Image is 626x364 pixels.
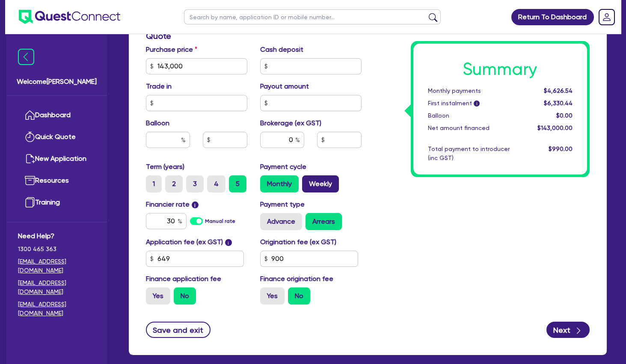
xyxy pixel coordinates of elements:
label: 1 [146,175,162,192]
a: Quick Quote [18,126,95,148]
a: Dropdown toggle [596,6,618,28]
label: No [174,287,196,305]
label: Payment cycle [260,162,306,172]
input: Search by name, application ID or mobile number... [184,9,441,24]
img: training [25,197,35,207]
button: Save and exit [146,322,211,338]
a: Dashboard [18,104,95,126]
span: Welcome [PERSON_NAME] [17,77,97,87]
span: $143,000.00 [537,124,573,131]
img: new-application [25,154,35,164]
label: Payout amount [260,81,309,92]
img: resources [25,175,35,186]
button: Next [546,322,590,338]
label: Advance [260,213,302,230]
a: Resources [18,170,95,192]
label: Origination fee (ex GST) [260,237,336,247]
span: i [225,239,232,246]
span: $990.00 [549,145,573,152]
div: First instalment [421,99,527,108]
label: Balloon [146,118,169,128]
div: Balloon [421,111,527,120]
a: [EMAIL_ADDRESS][DOMAIN_NAME] [18,300,95,318]
label: Payment type [260,199,305,210]
a: [EMAIL_ADDRESS][DOMAIN_NAME] [18,278,95,296]
a: New Application [18,148,95,170]
div: Total payment to introducer (inc GST) [421,145,527,163]
label: Trade in [146,81,172,92]
label: 2 [165,175,183,192]
label: Application fee (ex GST) [146,237,223,247]
span: $4,626.54 [544,87,573,94]
img: icon-menu-close [18,49,34,65]
label: Cash deposit [260,44,303,55]
span: 1300 465 363 [18,245,95,254]
label: Yes [260,287,285,305]
a: Training [18,192,95,213]
h1: Summary [428,59,573,80]
div: Net amount financed [421,124,527,133]
span: i [474,101,480,107]
label: Purchase price [146,44,197,55]
label: 5 [229,175,246,192]
img: quest-connect-logo-blue [19,10,120,24]
label: Yes [146,287,170,305]
label: Manual rate [205,217,235,225]
a: Return To Dashboard [511,9,594,25]
label: 3 [186,175,204,192]
span: $0.00 [556,112,573,119]
label: Finance origination fee [260,274,333,284]
span: $6,330.44 [544,100,573,107]
label: 4 [207,175,225,192]
label: Weekly [302,175,339,192]
h3: Quote [146,31,362,41]
div: Monthly payments [421,86,527,95]
label: Term (years) [146,162,184,172]
img: quick-quote [25,132,35,142]
label: Finance application fee [146,274,221,284]
label: Monthly [260,175,299,192]
span: i [192,201,199,208]
label: No [288,287,310,305]
label: Financier rate [146,199,199,210]
label: Brokerage (ex GST) [260,118,321,128]
label: Arrears [306,213,342,230]
span: Need Help? [18,231,95,241]
a: [EMAIL_ADDRESS][DOMAIN_NAME] [18,257,95,275]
